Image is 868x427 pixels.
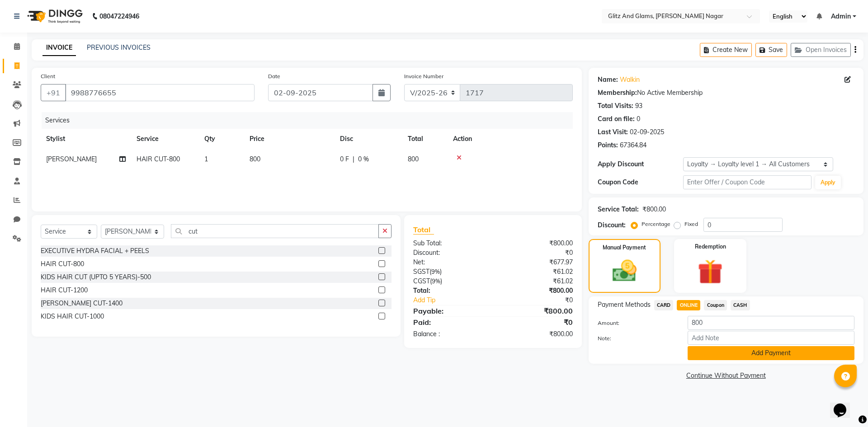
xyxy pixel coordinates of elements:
[408,155,419,163] span: 800
[493,286,579,296] div: ₹800.00
[406,258,493,267] div: Net:
[598,114,635,124] div: Card on file:
[630,127,664,137] div: 02-09-2025
[87,43,151,52] a: PREVIOUS INVOICES
[41,272,151,282] div: KIDS HAIR CUT (UPTO 5 YEARS)-500
[635,101,642,111] div: 93
[358,155,369,164] span: 0 %
[493,267,579,277] div: ₹61.02
[637,114,640,124] div: 0
[598,88,854,98] div: No Active Membership
[598,101,633,111] div: Total Visits:
[598,205,639,214] div: Service Total:
[406,286,493,296] div: Total:
[432,277,440,285] span: 9%
[199,129,244,149] th: Qty
[815,176,841,189] button: Apply
[598,141,618,150] div: Points:
[688,331,854,345] input: Add Note
[406,248,493,258] div: Discount:
[406,329,493,339] div: Balance :
[41,84,66,101] button: +91
[42,40,76,56] a: INVOICE
[700,43,752,57] button: Create New
[335,129,402,149] th: Disc
[493,239,579,248] div: ₹800.00
[605,257,644,285] img: _cash.svg
[406,305,493,316] div: Payable:
[591,334,681,343] label: Note:
[598,127,628,137] div: Last Visit:
[42,112,580,129] div: Services
[590,371,862,380] a: Continue Without Payment
[642,205,666,214] div: ₹800.00
[65,84,255,101] input: Search by Name/Mobile/Email/Code
[704,300,727,310] span: Coupon
[204,155,208,163] span: 1
[690,256,731,287] img: _gift.svg
[598,300,651,310] span: Payment Methods
[250,155,260,163] span: 800
[791,43,851,57] button: Open Invoices
[493,277,579,286] div: ₹61.02
[598,178,683,187] div: Coupon Code
[41,259,84,269] div: HAIR CUT-800
[268,72,280,80] label: Date
[41,129,131,149] th: Stylist
[41,286,88,295] div: HAIR CUT-1200
[406,239,493,248] div: Sub Total:
[598,88,637,98] div: Membership:
[406,277,493,286] div: ( )
[448,129,573,149] th: Action
[507,296,579,305] div: ₹0
[402,129,448,149] th: Total
[244,129,335,149] th: Price
[620,141,646,150] div: 67364.84
[493,258,579,267] div: ₹677.97
[731,300,750,310] span: CASH
[171,224,379,238] input: Search or Scan
[598,221,626,230] div: Discount:
[413,267,429,276] span: SGST
[654,300,674,310] span: CARD
[413,225,434,235] span: Total
[688,346,854,360] button: Add Payment
[688,316,854,330] input: Amount
[493,248,579,258] div: ₹0
[603,244,646,252] label: Manual Payment
[598,75,618,84] div: Name:
[620,75,640,84] a: Walkin
[41,312,104,321] div: KIDS HAIR CUT-1000
[406,317,493,328] div: Paid:
[137,155,180,163] span: HAIR CUT-800
[406,296,507,305] a: Add Tip
[131,129,199,149] th: Service
[493,329,579,339] div: ₹800.00
[642,220,670,228] label: Percentage
[677,300,700,310] span: ONLINE
[41,72,55,80] label: Client
[46,155,97,163] span: [PERSON_NAME]
[755,43,787,57] button: Save
[598,160,683,169] div: Apply Discount
[431,268,440,275] span: 9%
[353,155,354,164] span: |
[493,305,579,316] div: ₹800.00
[830,391,859,418] iframe: chat widget
[41,299,123,308] div: [PERSON_NAME] CUT-1400
[591,319,681,327] label: Amount:
[404,72,443,80] label: Invoice Number
[41,246,149,256] div: EXECUTIVE HYDRA FACIAL + PEELS
[683,175,811,189] input: Enter Offer / Coupon Code
[413,277,430,285] span: CGST
[23,4,85,29] img: logo
[831,12,851,21] span: Admin
[406,267,493,277] div: ( )
[493,317,579,328] div: ₹0
[684,220,698,228] label: Fixed
[99,4,139,29] b: 08047224946
[695,243,726,251] label: Redemption
[340,155,349,164] span: 0 F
